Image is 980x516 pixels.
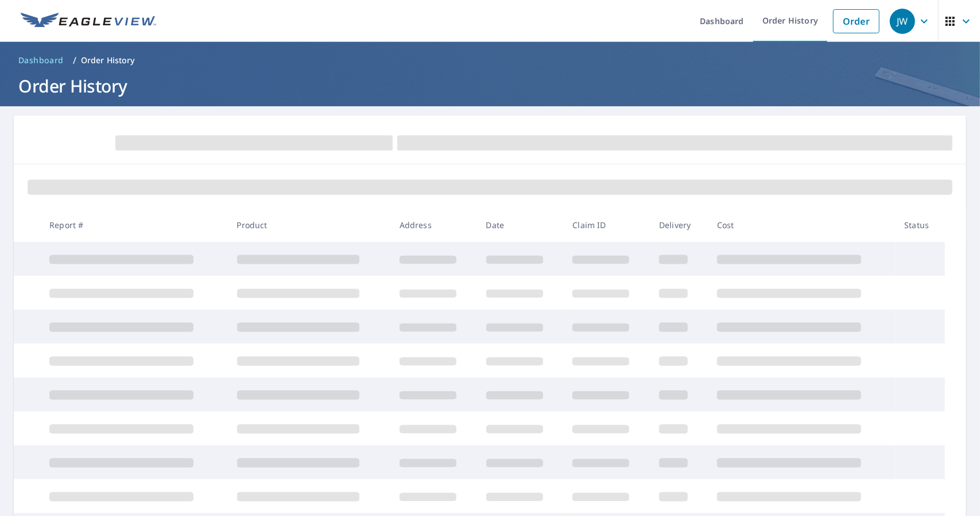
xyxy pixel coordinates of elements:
[833,9,880,33] a: Order
[390,208,477,242] th: Address
[14,51,966,70] nav: breadcrumb
[477,208,564,242] th: Date
[896,208,945,242] th: Status
[890,9,915,34] div: JW
[81,55,135,66] p: Order History
[228,208,390,242] th: Product
[14,74,966,98] h1: Order History
[14,51,68,70] a: Dashboard
[21,13,156,30] img: EV Logo
[650,208,708,242] th: Delivery
[563,208,650,242] th: Claim ID
[40,208,227,242] th: Report #
[73,53,76,67] li: /
[708,208,896,242] th: Cost
[18,55,64,66] span: Dashboard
